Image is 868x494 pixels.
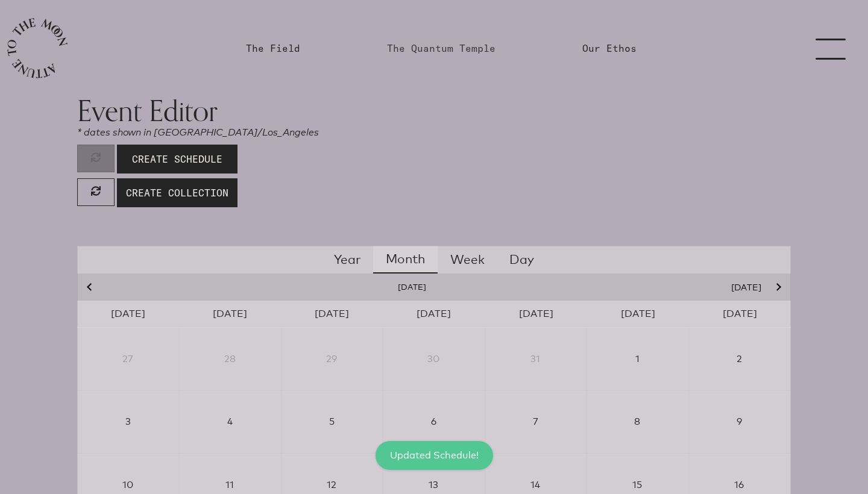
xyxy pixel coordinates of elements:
[281,414,383,429] div: 5
[394,281,430,292] button: Go to year view
[373,246,438,274] button: Month view
[281,352,383,366] div: 29
[77,390,179,454] div: 3
[82,281,99,292] button: Previous month
[383,390,485,454] div: 6
[724,280,769,295] button: Today
[77,478,179,492] div: 10
[246,41,300,55] a: The Field
[77,246,791,274] div: Calendar views navigation
[111,307,145,321] span: [DATE]
[688,352,790,366] div: 2
[179,352,281,366] div: 28
[321,246,374,274] button: Year view
[281,327,383,390] div: 29
[315,307,349,321] span: [DATE]
[485,352,587,366] div: 31
[179,478,281,492] div: 11
[387,41,495,55] a: The Quantum Temple
[587,390,688,454] div: 8
[117,145,237,174] button: Create Schedule
[179,327,281,390] div: 28
[438,246,497,274] button: Week view
[485,390,587,454] div: 7
[383,414,485,429] div: 6
[383,327,485,390] div: 30
[485,414,587,429] div: 7
[390,448,479,463] div: Updated Schedule!
[281,478,383,492] div: 12
[519,307,553,321] span: [DATE]
[77,414,179,429] div: 3
[497,246,547,274] button: Day view
[485,478,587,492] div: 14
[723,307,757,321] span: [DATE]
[587,352,688,366] div: 1
[77,125,791,140] p: * dates shown in [GEOGRAPHIC_DATA]/Los_Angeles
[213,307,247,321] span: [DATE]
[688,327,790,390] div: 2
[281,390,383,454] div: 5
[587,327,688,390] div: 1
[77,327,179,390] div: 27
[126,186,228,200] span: Create Collection
[132,152,222,166] span: Create Schedule
[77,352,179,366] div: 27
[117,178,237,207] button: Create Collection
[621,307,655,321] span: [DATE]
[587,478,688,492] div: 15
[383,352,485,366] div: 30
[77,93,218,128] span: Event Editor
[417,307,451,321] span: [DATE]
[587,414,688,429] div: 8
[688,478,790,492] div: 16
[383,478,485,492] div: 13
[179,414,281,429] div: 4
[688,390,790,454] div: 9
[485,327,587,390] div: 31
[179,390,281,454] div: 4
[769,281,786,292] button: Next month
[688,414,790,429] div: 9
[728,280,765,294] span: [DATE]
[582,41,637,55] a: Our Ethos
